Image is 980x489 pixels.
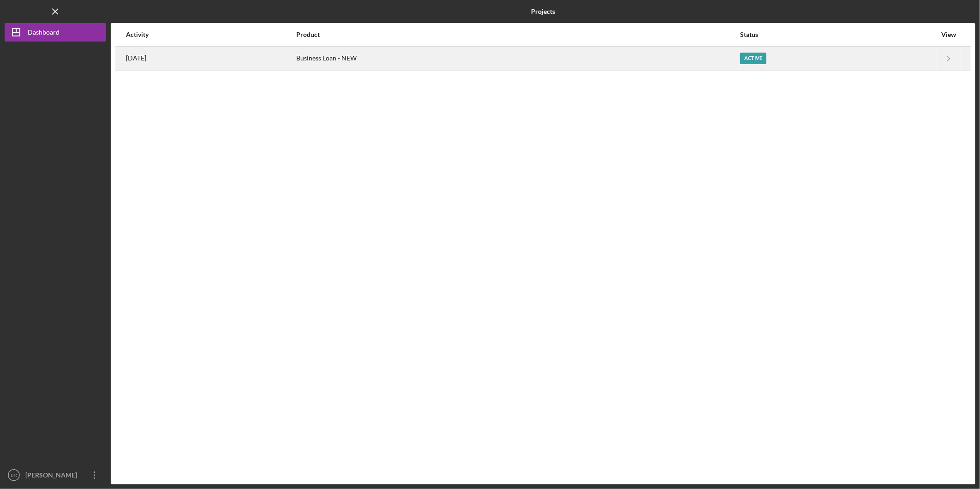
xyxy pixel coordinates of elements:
text: BR [11,473,17,478]
div: Business Loan - NEW [296,47,739,70]
div: View [937,31,960,38]
b: Projects [531,8,555,15]
button: Dashboard [5,23,106,42]
button: BR[PERSON_NAME] [5,466,106,484]
div: Status [740,31,936,38]
div: [PERSON_NAME] [23,466,83,487]
div: Active [740,53,766,64]
div: Activity [126,31,295,38]
div: Product [296,31,739,38]
div: Dashboard [28,23,60,44]
time: 2025-07-23 22:42 [126,54,146,62]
